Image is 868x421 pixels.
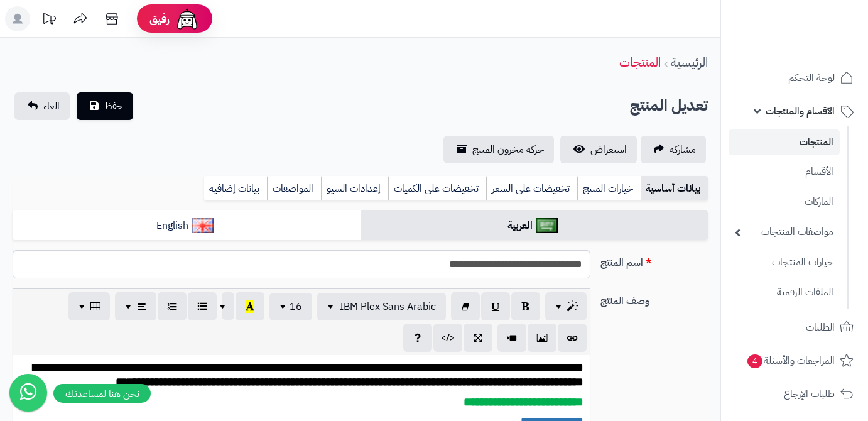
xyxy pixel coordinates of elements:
a: بيانات إضافية [204,176,267,201]
a: بيانات أساسية [641,176,708,201]
img: العربية [536,218,558,233]
button: IBM Plex Sans Arabic [317,293,446,320]
span: لوحة التحكم [788,69,835,87]
a: طلبات الإرجاع [729,379,860,409]
a: إعدادات السيو [321,176,388,201]
span: الطلبات [806,319,835,336]
span: المراجعات والأسئلة [746,352,835,369]
h2: تعديل المنتج [630,93,708,119]
span: IBM Plex Sans Arabic [340,299,436,314]
span: استعراض [590,142,627,157]
a: لوحة التحكم [729,63,860,93]
a: الرئيسية [671,53,708,72]
span: 16 [290,299,302,314]
a: الملفات الرقمية [729,279,840,306]
img: logo-2.png [783,35,856,62]
a: المراجعات والأسئلة4 [729,346,860,376]
a: المواصفات [267,176,321,201]
a: الغاء [14,92,70,120]
a: English [13,210,361,241]
a: مشاركه [641,136,706,163]
a: العربية [361,210,708,241]
button: حفظ [77,92,133,120]
button: 16 [269,293,312,320]
label: اسم المنتج [595,250,713,270]
span: رفيق [149,11,170,26]
a: خيارات المنتجات [729,249,840,276]
a: الأقسام [729,158,840,185]
label: وصف المنتج [595,288,713,309]
a: حركة مخزون المنتج [443,136,554,163]
span: 4 [747,354,762,368]
span: مشاركه [670,142,696,157]
span: طلبات الإرجاع [784,385,835,403]
a: تخفيضات على الكميات [388,176,486,201]
a: خيارات المنتج [577,176,641,201]
a: المنتجات [619,53,661,72]
a: تحديثات المنصة [33,6,65,35]
a: المنتجات [729,129,840,155]
span: حركة مخزون المنتج [472,142,544,157]
a: تخفيضات على السعر [486,176,577,201]
img: English [192,218,214,233]
span: الأقسام والمنتجات [766,102,835,120]
a: الماركات [729,189,840,216]
a: الطلبات [729,312,860,342]
span: حفظ [104,99,123,114]
a: مواصفات المنتجات [729,219,840,246]
a: استعراض [560,136,637,163]
img: ai-face.png [175,6,200,31]
span: الغاء [43,99,60,114]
